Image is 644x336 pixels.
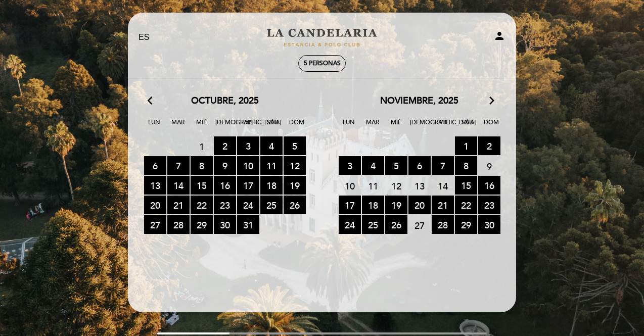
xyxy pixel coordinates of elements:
[385,176,407,195] span: 12
[339,117,359,136] span: Lun
[260,196,283,214] span: 25
[259,24,385,52] a: LA CANDELARIA
[167,156,190,175] span: 7
[432,215,454,234] span: 28
[408,216,431,234] span: 27
[237,176,259,195] span: 17
[284,156,306,175] span: 12
[191,176,213,195] span: 15
[144,156,166,175] span: 6
[239,117,259,136] span: Vie
[493,30,505,42] i: person
[362,176,384,195] span: 11
[455,156,477,175] span: 8
[214,196,236,214] span: 23
[408,196,431,214] span: 20
[478,157,500,175] span: 9
[214,176,236,195] span: 16
[214,156,236,175] span: 9
[192,117,212,136] span: Mié
[410,117,430,136] span: [DEMOGRAPHIC_DATA]
[284,136,306,155] span: 5
[455,215,477,234] span: 29
[144,176,166,195] span: 13
[167,215,190,234] span: 28
[478,176,500,195] span: 16
[144,196,166,214] span: 20
[432,176,454,195] span: 14
[339,196,361,214] span: 17
[362,215,384,234] span: 25
[263,117,283,136] span: Sáb
[385,156,407,175] span: 5
[481,117,501,136] span: Dom
[455,136,477,155] span: 1
[148,94,157,108] i: arrow_back_ios
[385,215,407,234] span: 26
[237,215,259,234] span: 31
[362,196,384,214] span: 18
[191,215,213,234] span: 29
[191,196,213,214] span: 22
[237,196,259,214] span: 24
[191,94,259,108] span: octubre, 2025
[304,60,341,67] span: 5 personas
[260,136,283,155] span: 4
[260,156,283,175] span: 11
[214,215,236,234] span: 30
[457,117,478,136] span: Sáb
[487,94,496,108] i: arrow_forward_ios
[362,156,384,175] span: 4
[455,176,477,195] span: 15
[168,117,188,136] span: Mar
[478,196,500,214] span: 23
[144,215,166,234] span: 27
[339,176,361,195] span: 10
[432,156,454,175] span: 7
[408,176,431,195] span: 13
[260,176,283,195] span: 18
[287,117,307,136] span: Dom
[339,156,361,175] span: 3
[362,117,383,136] span: Mar
[408,156,431,175] span: 6
[167,176,190,195] span: 14
[380,94,458,108] span: noviembre, 2025
[284,196,306,214] span: 26
[432,196,454,214] span: 21
[214,136,236,155] span: 2
[167,196,190,214] span: 21
[339,215,361,234] span: 24
[478,215,500,234] span: 30
[386,117,406,136] span: Mié
[493,30,505,45] button: person
[478,136,500,155] span: 2
[385,196,407,214] span: 19
[144,117,164,136] span: Lun
[434,117,454,136] span: Vie
[455,196,477,214] span: 22
[215,117,236,136] span: [DEMOGRAPHIC_DATA]
[191,156,213,175] span: 8
[237,156,259,175] span: 10
[237,136,259,155] span: 3
[284,176,306,195] span: 19
[191,137,213,156] span: 1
